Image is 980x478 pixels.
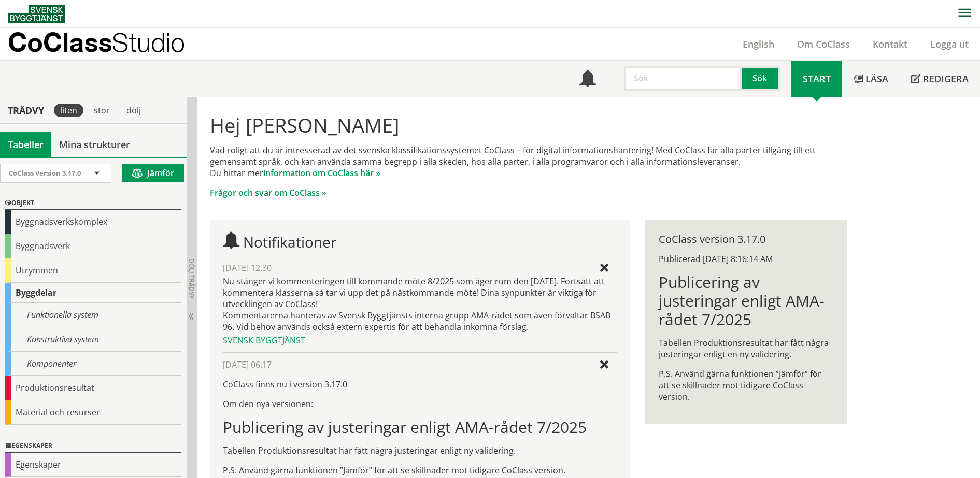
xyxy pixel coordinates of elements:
[803,73,831,85] span: Start
[223,262,272,273] span: [DATE] 12.30
[5,440,181,453] div: Egenskaper
[122,164,184,182] button: Jämför
[54,104,83,117] div: liten
[923,73,969,85] span: Redigera
[919,38,980,50] a: Logga ut
[210,113,847,136] h1: Hej [PERSON_NAME]
[791,61,842,97] a: Start
[5,258,181,283] div: Utrymmen
[786,38,861,50] a: Om CoClass
[223,276,616,332] div: Nu stänger vi kommenteringen till kommande möte 8/2025 som äger rum den [DATE]. Fortsätt att komm...
[659,337,833,360] p: Tabellen Produktionsresultat har fått några justeringar enligt en ny validering.
[9,168,81,178] span: CoClass Version 3.17.0
[5,376,181,400] div: Produktionsresultat
[5,453,181,477] div: Egenskaper
[223,418,616,437] h1: Publicering av justeringar enligt AMA-rådet 7/2025
[5,303,181,327] div: Funktionella system
[223,359,272,370] span: [DATE] 06.17
[742,66,780,91] button: Sök
[223,445,616,456] p: Tabellen Produktionsresultat har fått några justeringar enligt ny validering.
[731,38,786,50] a: English
[112,27,185,57] span: Studio
[624,66,742,91] input: Sök
[5,210,181,234] div: Byggnadsverkskomplex
[223,465,616,476] p: P.S. Använd gärna funktionen ”Jämför” för att se skillnader mot tidigare CoClass version.
[223,379,616,390] p: CoClass finns nu i version 3.17.0
[88,104,116,117] div: stor
[5,352,181,376] div: Komponenter
[5,327,181,352] div: Konstruktiva system
[579,71,596,88] span: Notifikationer
[8,28,207,60] a: CoClassStudio
[187,258,196,299] span: Dölj trädvy
[5,197,181,210] div: Objekt
[5,283,181,303] div: Byggdelar
[659,368,833,402] p: P.S. Använd gärna funktionen ”Jämför” för att se skillnader mot tidigare CoClass version.
[210,144,847,179] p: Vad roligt att du är intresserad av det svenska klassifikationssystemet CoClass – för digital inf...
[5,234,181,258] div: Byggnadsverk
[842,61,900,97] a: Läsa
[659,253,833,265] div: Publicerad [DATE] 8:16:14 AM
[223,335,616,346] div: Svensk Byggtjänst
[51,132,138,157] a: Mina strukturer
[243,232,336,252] span: Notifikationer
[120,104,147,117] div: dölj
[8,36,185,48] p: CoClass
[659,273,833,329] h1: Publicering av justeringar enligt AMA-rådet 7/2025
[865,73,888,85] span: Läsa
[5,400,181,425] div: Material och resurser
[2,105,50,116] div: Trädvy
[659,234,833,245] div: CoClass version 3.17.0
[263,167,380,179] a: information om CoClass här »
[8,5,65,23] img: Svensk Byggtjänst
[900,61,980,97] a: Redigera
[861,38,919,50] a: Kontakt
[223,398,616,410] p: Om den nya versionen:
[210,187,326,198] a: Frågor och svar om CoClass »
